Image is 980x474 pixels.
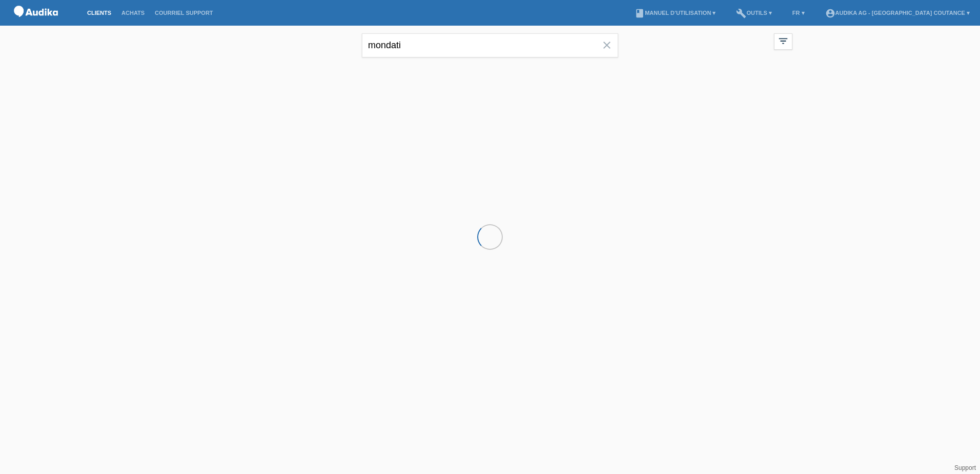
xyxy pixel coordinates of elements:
[736,8,746,18] i: build
[601,39,613,51] i: close
[150,10,218,16] a: Courriel Support
[820,10,975,16] a: account_circleAudika AG - [GEOGRAPHIC_DATA] Coutance ▾
[629,10,721,16] a: bookManuel d’utilisation ▾
[731,10,777,16] a: buildOutils ▾
[635,8,645,18] i: book
[10,20,62,28] a: POS — MF Group
[787,10,810,16] a: FR ▾
[82,10,116,16] a: Clients
[116,10,150,16] a: Achats
[954,464,976,471] a: Support
[825,8,835,18] i: account_circle
[778,35,789,47] i: filter_list
[362,33,618,57] input: Recherche...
